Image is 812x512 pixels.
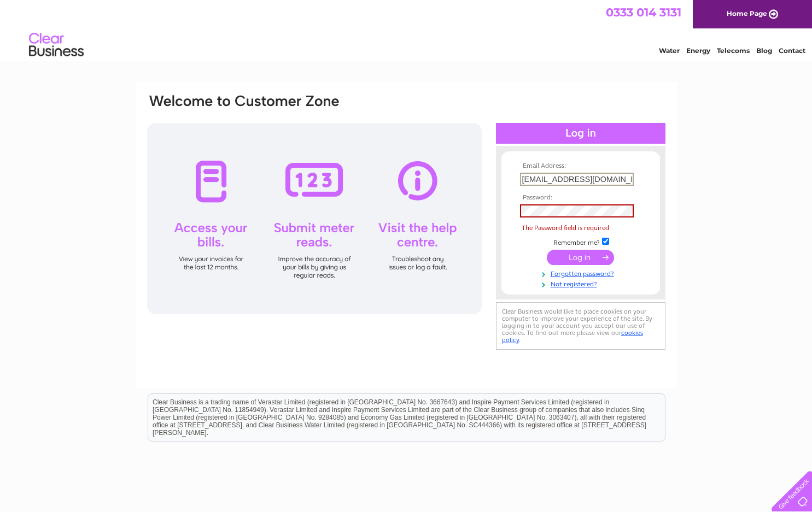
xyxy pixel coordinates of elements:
div: Clear Business would like to place cookies on your computer to improve your experience of the sit... [496,302,665,350]
span: The Password field is required [522,224,609,232]
a: Blog [756,46,772,55]
td: Remember me? [517,236,644,247]
a: Not registered? [520,278,644,289]
a: Energy [686,46,710,55]
th: Password: [517,194,644,202]
a: Forgotten password? [520,268,644,278]
th: Email Address: [517,162,644,170]
a: 0333 014 3131 [606,5,681,19]
a: Contact [779,46,805,55]
a: Telecoms [717,46,750,55]
a: cookies policy [502,329,643,344]
input: Submit [547,250,614,265]
div: Clear Business is a trading name of Verastar Limited (registered in [GEOGRAPHIC_DATA] No. 3667643... [148,6,665,53]
img: logo.png [28,28,84,62]
a: Water [659,46,680,55]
